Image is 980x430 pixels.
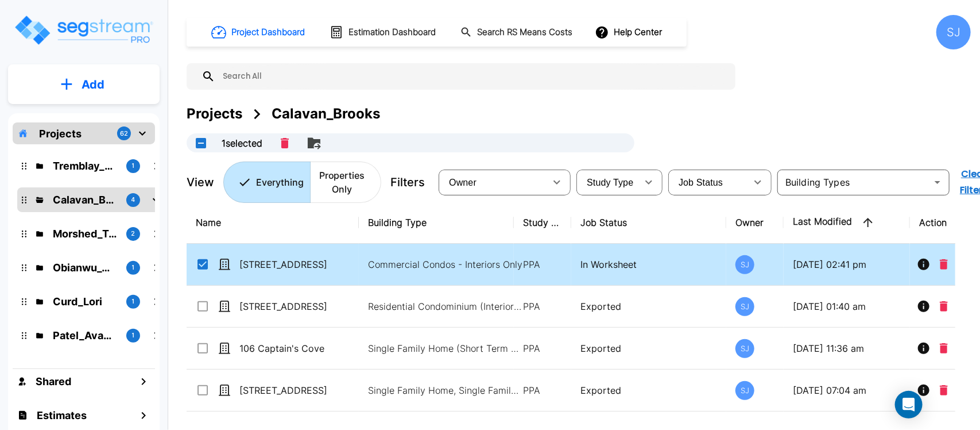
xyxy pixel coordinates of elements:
[187,103,242,124] div: Projects
[793,300,901,313] p: [DATE] 01:40 am
[120,129,128,139] p: 62
[317,168,367,196] p: Properties Only
[523,258,562,271] p: PPA
[735,255,754,274] div: SJ
[132,263,135,272] p: 1
[231,26,305,39] h1: Project Dashboard
[523,300,562,313] p: PPA
[223,162,311,203] button: Everything
[276,133,293,153] button: Delete
[37,408,87,423] h1: Estimates
[952,337,975,360] button: More-Options
[671,166,746,198] div: Select
[514,202,571,244] th: Study Type
[189,132,212,155] button: UnSelectAll
[952,379,975,402] button: More-Options
[580,258,717,271] p: In Worksheet
[368,300,523,313] p: Residential Condominium (Interior Only) (Short Term Residential Rental), Residential Condominium ...
[390,174,425,191] p: Filters
[222,136,262,150] p: 1 selected
[579,166,637,198] div: Select
[929,174,946,190] button: Open
[131,195,135,205] p: 4
[368,383,523,397] p: Single Family Home, Single Family Home Site
[368,258,523,271] p: Commercial Condos - Interiors Only
[793,341,901,355] p: [DATE] 11:36 am
[935,253,952,276] button: Delete
[580,300,717,313] p: Exported
[477,26,572,39] h1: Search RS Means Costs
[239,300,354,313] p: [STREET_ADDRESS]
[187,174,214,191] p: View
[726,202,784,244] th: Owner
[952,295,975,318] button: More-Options
[679,178,723,187] span: Job Status
[793,383,901,397] p: [DATE] 07:04 am
[131,229,135,239] p: 2
[912,295,935,318] button: Info
[456,21,579,44] button: Search RS Means Costs
[256,175,304,189] p: Everything
[935,337,952,360] button: Delete
[53,158,117,174] p: Tremblay_Leah
[303,132,326,155] button: Move
[935,379,952,402] button: Delete
[580,383,717,397] p: Exported
[912,253,935,276] button: Info
[571,202,726,244] th: Job Status
[13,14,154,47] img: Logo
[368,341,523,355] p: Single Family Home (Short Term Residential Rental), Single Family Home Site
[952,253,975,276] button: More-Options
[348,26,436,39] h1: Estimation Dashboard
[325,20,442,44] button: Estimation Dashboard
[53,192,117,208] p: Calavan_Brooks
[8,68,160,101] button: Add
[207,20,311,45] button: Project Dashboard
[239,383,354,397] p: [STREET_ADDRESS]
[132,161,135,171] p: 1
[935,295,952,318] button: Delete
[132,297,135,306] p: 1
[132,331,135,340] p: 1
[359,202,514,244] th: Building Type
[272,103,380,124] div: Calavan_Brooks
[895,391,923,419] div: Open Intercom Messenger
[735,297,754,316] div: SJ
[912,379,935,402] button: Info
[36,374,71,389] h1: Shared
[53,294,117,309] p: Curd_Lori
[580,341,717,355] p: Exported
[223,162,381,203] div: Platform
[82,76,104,93] p: Add
[523,341,562,355] p: PPA
[912,337,935,360] button: Info
[784,202,910,244] th: Last Modified
[39,126,82,141] p: Projects
[449,178,477,187] span: Owner
[53,260,117,275] p: Obianwu_Chike
[793,258,901,271] p: [DATE] 02:41 pm
[239,341,354,355] p: 106 Captain's Cove
[781,174,927,190] input: Building Types
[523,383,562,397] p: PPA
[53,226,117,241] p: Morshed_Tarek
[53,328,117,343] p: Patel_Avani & Chirag
[215,63,730,90] input: Search All
[735,339,754,358] div: SJ
[735,381,754,400] div: SJ
[239,258,354,271] p: [STREET_ADDRESS]
[587,178,633,187] span: Study Type
[936,15,971,49] div: SJ
[187,202,359,244] th: Name
[441,166,545,198] div: Select
[310,162,381,203] button: Properties Only
[592,21,667,43] button: Help Center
